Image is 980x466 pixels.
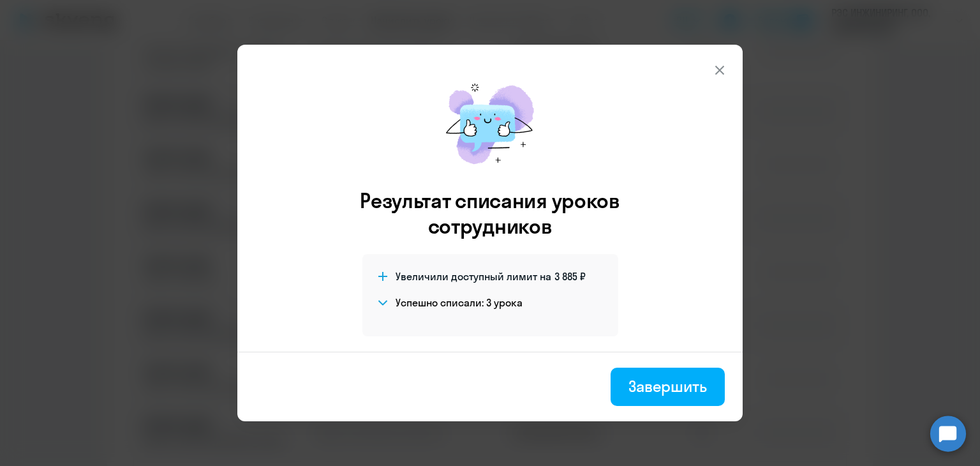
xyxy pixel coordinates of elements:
h4: Успешно списали: 3 урока [396,296,523,310]
span: 3 885 ₽ [554,269,586,283]
img: mirage-message.png [433,70,547,177]
span: Увеличили доступный лимит на [396,269,551,283]
button: Завершить [611,368,725,406]
h3: Результат списания уроков сотрудников [343,188,637,239]
div: Завершить [628,376,707,396]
